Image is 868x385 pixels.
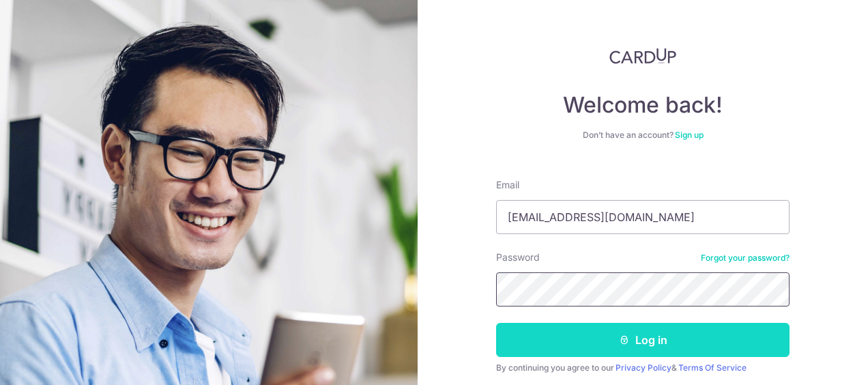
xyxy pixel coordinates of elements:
label: Password [496,251,540,264]
img: CardUp Logo [609,48,676,64]
input: Enter your Email [496,200,790,234]
a: Terms Of Service [678,362,747,373]
button: Log in [496,323,790,357]
label: Email [496,178,519,192]
div: Don’t have an account? [496,130,790,141]
a: Forgot your password? [701,253,790,263]
a: Privacy Policy [616,362,671,373]
h4: Welcome back! [496,91,790,119]
div: By continuing you agree to our & [496,362,790,373]
a: Sign up [675,130,704,140]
